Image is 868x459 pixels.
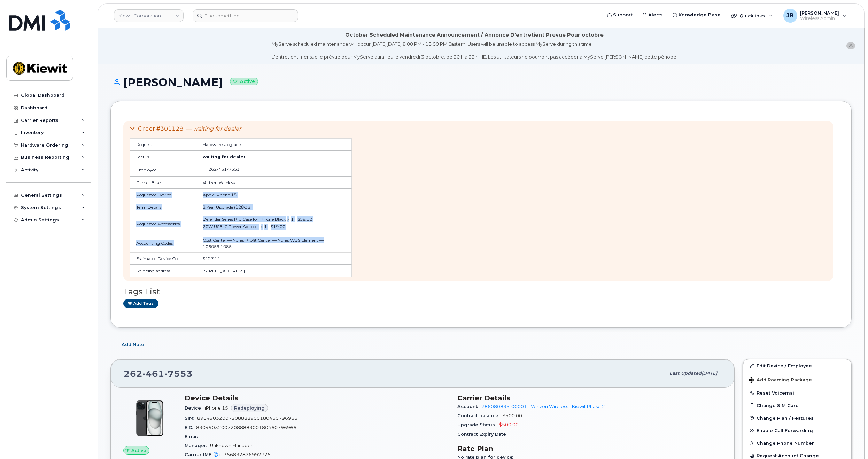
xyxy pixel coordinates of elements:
[123,299,158,308] a: Add tags
[267,224,268,229] span: :
[197,415,297,421] span: 89049032007208888900180460796966
[185,405,205,411] span: Device
[129,397,171,439] img: iPhone_15_Black.png
[457,394,722,402] h3: Carrier Details
[205,405,228,411] span: iPhone 15
[196,252,352,265] td: $127.11
[185,434,202,439] span: Email
[457,444,722,453] h3: Rate Plan
[743,424,851,437] button: Enable Call Forwarding
[757,428,813,433] span: Enable Call Forwarding
[196,234,352,252] td: Cost Center — None, Profit Center — None, WBS Element — 106059.1085
[217,166,227,172] span: 461
[203,217,286,222] span: Defender Series Pro Case for iPhone Black
[196,151,352,163] td: waiting for dealer
[272,41,677,60] div: MyServe scheduled maintenance will occur [DATE][DATE] 8:00 PM - 10:00 PM Eastern. Users will be u...
[757,415,814,420] span: Change Plan / Features
[224,452,271,457] span: 356832826992725
[130,265,196,277] td: Shipping address
[196,425,296,430] span: 89049032007208888900180460796966
[457,431,510,437] span: Contract Expiry Date
[271,224,285,229] span: $19.00
[230,78,258,86] small: Active
[124,368,193,379] span: 262
[110,76,852,88] h1: [PERSON_NAME]
[203,224,259,229] span: 20W USB-C Power Adapter
[291,217,294,222] span: 1
[130,177,196,189] td: Carrier Base
[481,404,605,409] a: 786080835-00001 - Verizon Wireless - Kiewit Phase 2
[130,151,196,163] td: Status
[457,404,481,409] span: Account
[186,125,241,132] span: —
[457,422,499,427] span: Upgrade Status
[130,189,196,201] td: Requested Device
[185,443,210,448] span: Manager
[838,429,863,454] iframe: Messenger Launcher
[196,201,352,213] td: 2 Year Upgrade (128GB)
[846,42,855,49] button: close notification
[743,437,851,449] button: Change Phone Number
[130,163,196,177] td: Employee
[261,224,263,229] span: x
[156,125,183,132] a: #301128
[196,189,352,201] td: Apple iPhone 15
[138,125,155,132] span: Order
[264,224,267,229] span: 1
[185,425,196,430] span: EID
[130,213,196,234] td: Requested Accessories
[287,217,289,222] span: x
[131,447,146,454] span: Active
[123,287,839,296] h3: Tags List
[345,31,604,39] div: October Scheduled Maintenance Announcement / Annonce D'entretient Prévue Pour octobre
[130,201,196,213] td: Term Details
[749,377,812,384] span: Add Roaming Package
[297,217,312,222] span: $58.12
[130,138,196,150] td: Request
[702,371,717,376] span: [DATE]
[196,138,352,150] td: Hardware Upgrade
[122,341,144,348] span: Add Note
[294,217,295,222] span: :
[196,177,352,189] td: Verizon Wireless
[196,265,352,277] td: [STREET_ADDRESS]
[669,371,702,376] span: Last updated
[110,338,150,351] button: Add Note
[202,434,206,439] span: —
[743,387,851,399] button: Reset Voicemail
[130,252,196,265] td: Estimated Device Cost
[499,422,519,427] span: $500.00
[185,394,449,402] h3: Device Details
[130,234,196,252] td: Accounting Codes
[193,125,241,132] em: waiting for dealer
[502,413,522,418] span: $500.00
[227,166,240,172] span: 7553
[208,166,240,172] span: 262
[142,368,164,379] span: 461
[185,452,224,457] span: Carrier IMEI
[210,443,253,448] span: Unknown Manager
[743,372,851,387] button: Add Roaming Package
[457,413,502,418] span: Contract balance
[234,405,265,411] span: Redeploying
[743,412,851,424] button: Change Plan / Features
[185,415,197,421] span: SIM
[164,368,193,379] span: 7553
[743,359,851,372] a: Edit Device / Employee
[743,399,851,412] button: Change SIM Card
